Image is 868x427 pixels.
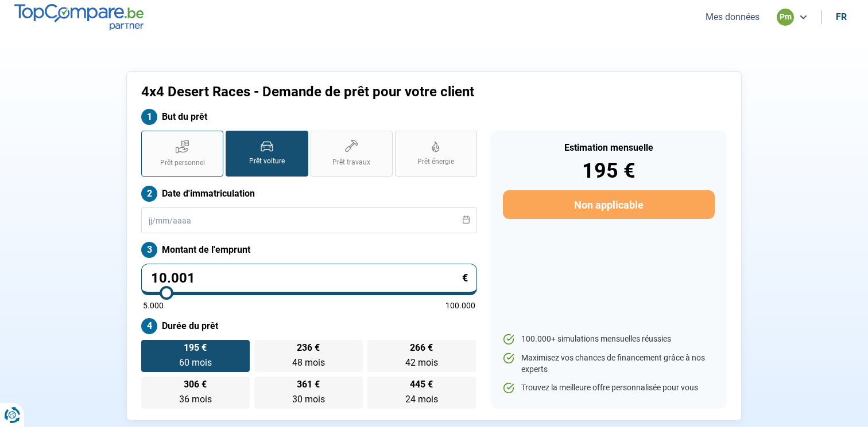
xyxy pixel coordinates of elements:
[141,207,477,233] input: jj/mm/aaaa
[184,380,207,389] span: 306 €
[410,343,433,352] span: 266 €
[249,156,285,166] span: Prêt voiture
[292,357,325,368] span: 48 mois
[503,190,715,219] button: Non applicable
[503,352,715,375] li: Maximisez vos chances de financement grâce à nos experts
[141,84,577,100] h1: 4x4 Desert Races - Demande de prêt pour votre client
[503,143,715,152] div: Estimation mensuelle
[702,11,763,23] button: Mes données
[405,357,438,368] span: 42 mois
[503,160,715,181] div: 195 €
[297,380,320,389] span: 361 €
[503,334,715,345] li: 100.000+ simulations mensuelles réussies
[332,158,370,167] span: Prêt travaux
[297,343,320,352] span: 236 €
[160,158,205,168] span: Prêt personnel
[141,109,477,125] label: But du prêt
[141,186,477,202] label: Date d'immatriculation
[417,157,454,167] span: Prêt énergie
[14,4,144,30] img: TopCompare.be
[462,273,468,283] span: €
[777,9,794,26] div: pm
[503,382,715,394] li: Trouvez la meilleure offre personnalisée pour vous
[410,380,433,389] span: 445 €
[836,11,847,22] div: fr
[179,357,212,368] span: 60 mois
[405,394,438,405] span: 24 mois
[292,394,325,405] span: 30 mois
[141,242,477,258] label: Montant de l'emprunt
[184,343,207,352] span: 195 €
[143,301,164,310] span: 5.000
[445,301,475,310] span: 100.000
[141,318,477,334] label: Durée du prêt
[179,394,212,405] span: 36 mois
